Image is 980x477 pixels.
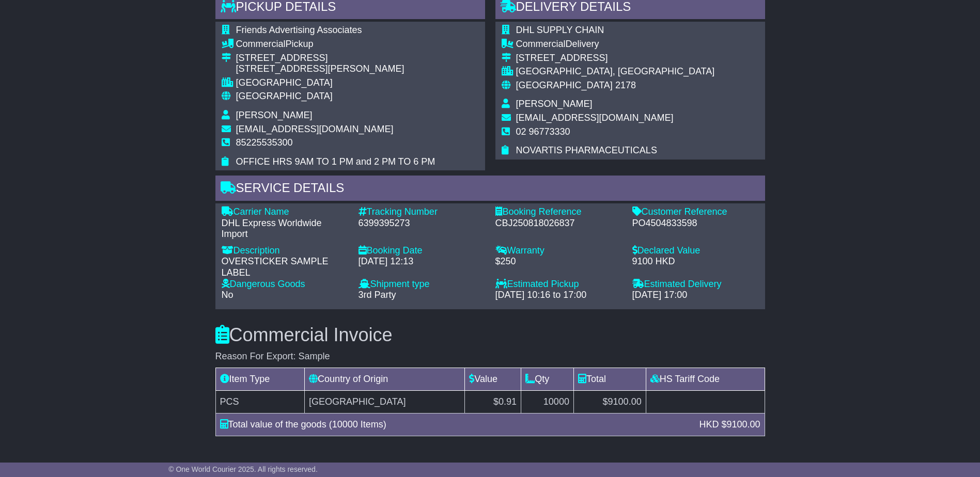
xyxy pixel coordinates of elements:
[222,218,348,240] div: DHL Express Worldwide Import
[615,80,636,90] span: 2178
[495,206,622,218] div: Booking Reference
[495,279,622,290] div: Estimated Pickup
[516,53,715,64] div: [STREET_ADDRESS]
[222,279,348,290] div: Dangerous Goods
[516,80,613,90] span: [GEOGRAPHIC_DATA]
[236,39,435,50] div: Pickup
[236,53,435,64] div: [STREET_ADDRESS]
[236,25,362,35] span: Friends Advertising Associates
[632,256,759,267] div: 9100 HKD
[215,418,694,432] div: Total value of the goods (10000 Items)
[516,39,715,50] div: Delivery
[646,368,765,391] td: HS Tariff Code
[359,218,485,229] div: 6399395273
[516,113,674,123] span: [EMAIL_ADDRESS][DOMAIN_NAME]
[495,218,622,229] div: CBJ250818026837
[236,39,286,49] span: Commercial
[516,66,715,77] div: [GEOGRAPHIC_DATA], [GEOGRAPHIC_DATA]
[573,368,646,391] td: Total
[359,206,485,218] div: Tracking Number
[632,218,759,229] div: PO4504833598
[495,290,622,301] div: [DATE] 10:16 to 17:00
[215,368,305,391] td: Item Type
[521,368,574,391] td: Qty
[215,391,305,414] td: PCS
[632,290,759,301] div: [DATE] 17:00
[222,206,348,218] div: Carrier Name
[465,391,521,414] td: $0.91
[359,279,485,290] div: Shipment type
[168,465,318,473] span: © One World Courier 2025. All rights reserved.
[495,256,622,267] div: $250
[305,391,465,414] td: [GEOGRAPHIC_DATA]
[516,145,657,155] span: NOVARTIS PHARMACEUTICALS
[222,290,234,300] span: No
[516,25,604,35] span: DHL SUPPLY CHAIN
[495,245,622,257] div: Warranty
[236,91,333,101] span: [GEOGRAPHIC_DATA]
[236,63,435,75] div: [STREET_ADDRESS][PERSON_NAME]
[694,418,765,432] div: HKD $9100.00
[215,351,765,362] div: Reason For Export: Sample
[215,325,765,345] h3: Commercial Invoice
[236,110,313,120] span: [PERSON_NAME]
[516,39,566,49] span: Commercial
[359,290,396,300] span: 3rd Party
[516,99,593,109] span: [PERSON_NAME]
[465,368,521,391] td: Value
[236,156,435,167] span: OFFICE HRS 9AM TO 1 PM and 2 PM TO 6 PM
[516,126,570,137] span: 02 96773330
[359,256,485,267] div: [DATE] 12:13
[632,245,759,257] div: Declared Value
[305,368,465,391] td: Country of Origin
[632,206,759,218] div: Customer Reference
[222,245,348,257] div: Description
[521,391,574,414] td: 10000
[236,137,293,148] span: 85225535300
[359,245,485,257] div: Booking Date
[222,256,348,278] div: OVERSTICKER SAMPLE LABEL
[632,279,759,290] div: Estimated Delivery
[215,176,765,203] div: Service Details
[573,391,646,414] td: $9100.00
[236,77,435,89] div: [GEOGRAPHIC_DATA]
[236,124,394,134] span: [EMAIL_ADDRESS][DOMAIN_NAME]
